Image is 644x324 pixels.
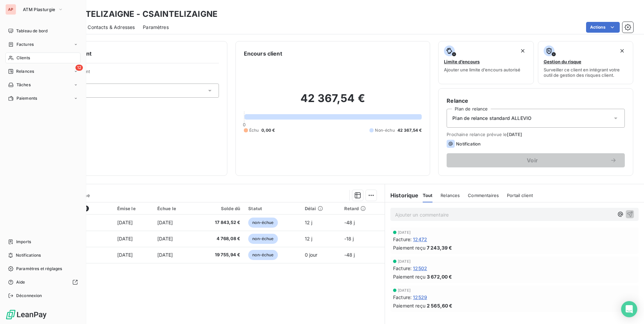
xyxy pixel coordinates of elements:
[17,95,37,101] span: Paiements
[248,250,278,260] span: non-échue
[88,24,135,31] span: Contacts & Adresses
[5,277,80,288] a: Aide
[393,265,412,272] span: Facture :
[468,193,499,198] span: Commentaires
[586,22,620,33] button: Actions
[438,41,534,84] button: Limite d’encoursAjouter une limite d’encours autorisé
[16,68,34,74] span: Relances
[16,279,25,285] span: Aide
[427,244,452,251] span: 7 243,39 €
[198,206,240,211] div: Solde dû
[5,309,47,320] img: Logo LeanPay
[393,236,412,243] span: Facture :
[397,127,422,133] span: 42 367,54 €
[344,220,355,225] span: -48 j
[344,252,355,258] span: -48 j
[305,220,313,225] span: 12 j
[444,59,480,64] span: Limite d’encours
[117,236,133,241] span: [DATE]
[344,236,354,241] span: -18 j
[305,236,313,241] span: 12 j
[244,92,422,112] h2: 42 367,54 €
[17,41,34,47] span: Factures
[344,206,381,211] div: Retard
[248,234,278,244] span: non-échue
[17,82,31,88] span: Tâches
[455,158,610,163] span: Voir
[621,301,637,317] div: Open Intercom Messenger
[447,132,625,137] span: Prochaine relance prévue le
[248,218,278,228] span: non-échue
[16,266,62,272] span: Paramètres et réglages
[507,193,533,198] span: Portail client
[305,206,336,211] div: Délai
[157,252,173,258] span: [DATE]
[157,206,190,211] div: Échue le
[413,294,427,301] span: 12529
[198,219,240,226] span: 17 843,52 €
[544,67,627,78] span: Surveiller ce client en intégrant votre outil de gestion des risques client.
[198,235,240,242] span: 4 768,08 €
[393,273,425,280] span: Paiement reçu
[17,55,30,61] span: Clients
[441,193,460,198] span: Relances
[393,244,425,251] span: Paiement reçu
[427,273,452,280] span: 3 672,00 €
[143,24,169,31] span: Paramètres
[117,220,133,225] span: [DATE]
[507,132,522,137] span: [DATE]
[413,236,427,243] span: 12472
[5,4,16,15] div: AP
[59,8,218,20] h3: CSAINTELIZAIGNE - CSAINTELIZAIGNE
[393,294,412,301] span: Facture :
[398,230,411,234] span: [DATE]
[398,288,411,292] span: [DATE]
[444,67,520,72] span: Ajouter une limite d’encours autorisé
[427,302,453,309] span: 2 565,60 €
[393,302,425,309] span: Paiement reçu
[423,193,433,198] span: Tout
[375,127,394,133] span: Non-échu
[544,59,581,64] span: Gestion du risque
[456,141,481,147] span: Notification
[398,259,411,263] span: [DATE]
[248,206,297,211] div: Statut
[413,265,427,272] span: 12502
[538,41,633,84] button: Gestion du risqueSurveiller ce client en intégrant votre outil de gestion des risques client.
[16,28,47,34] span: Tableau de bord
[54,69,219,78] span: Propriétés Client
[452,115,532,122] span: Plan de relance standard ALLEVIO
[157,220,173,225] span: [DATE]
[243,122,246,127] span: 0
[385,191,419,199] h6: Historique
[447,97,625,105] h6: Relance
[75,65,83,71] span: 12
[41,50,219,58] h6: Informations client
[305,252,318,258] span: 0 jour
[198,252,240,258] span: 19 755,94 €
[244,50,282,58] h6: Encours client
[16,239,31,245] span: Imports
[157,236,173,241] span: [DATE]
[261,127,275,133] span: 0,00 €
[16,252,41,258] span: Notifications
[249,127,259,133] span: Échu
[23,7,55,12] span: ATM Plasturgie
[16,293,42,299] span: Déconnexion
[117,252,133,258] span: [DATE]
[447,153,625,167] button: Voir
[117,206,149,211] div: Émise le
